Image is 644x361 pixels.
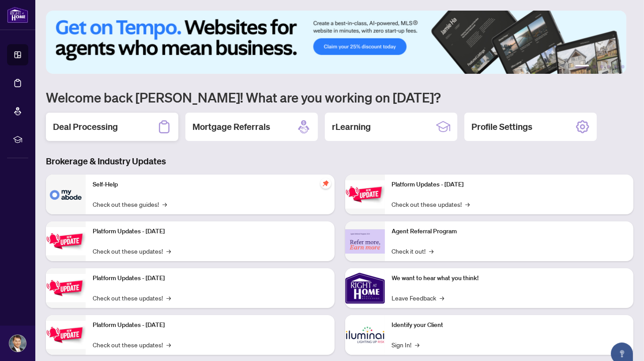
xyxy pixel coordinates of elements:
span: → [166,246,171,256]
img: Agent Referral Program [345,229,385,254]
img: Platform Updates - September 16, 2025 [46,227,86,255]
img: Identify your Client [345,315,385,355]
button: Open asap [609,330,635,357]
span: → [466,199,470,209]
button: 4 [607,65,610,68]
a: Check out these updates!→ [93,340,171,350]
a: Check it out!→ [392,246,434,256]
p: Agent Referral Program [392,227,627,236]
h3: Brokerage & Industry Updates [46,155,633,167]
p: Identify your Client [392,320,627,330]
img: Platform Updates - June 23, 2025 [345,180,385,208]
a: Check out these guides!→ [93,199,167,209]
p: Platform Updates - [DATE] [93,274,328,283]
span: pushpin [320,178,331,189]
button: 6 [621,65,625,68]
p: Platform Updates - [DATE] [392,180,627,190]
img: Platform Updates - July 21, 2025 [46,274,86,302]
span: → [166,340,171,350]
h2: rLearning [332,121,371,133]
span: → [166,293,171,303]
span: → [429,246,434,256]
img: logo [7,7,28,23]
button: 3 [600,65,603,68]
a: Check out these updates!→ [93,293,171,303]
span: → [415,340,420,350]
a: Check out these updates!→ [392,199,470,209]
span: → [162,199,167,209]
button: 2 [593,65,596,68]
h2: Deal Processing [53,121,118,133]
a: Sign In!→ [392,340,420,350]
a: Check out these updates!→ [93,246,171,256]
button: 5 [614,65,618,68]
p: We want to hear what you think! [392,274,627,283]
p: Platform Updates - [DATE] [93,320,328,330]
a: Leave Feedback→ [392,293,444,303]
p: Platform Updates - [DATE] [93,227,328,236]
p: Self-Help [93,180,328,190]
h2: Profile Settings [471,121,532,133]
img: Platform Updates - July 8, 2025 [46,321,86,349]
button: 1 [575,65,589,68]
img: We want to hear what you think! [345,268,385,308]
img: Slide 0 [46,11,626,74]
img: Profile Icon [9,335,26,352]
span: → [440,293,444,303]
h1: Welcome back [PERSON_NAME]! What are you working on [DATE]? [46,89,633,106]
img: Self-Help [46,175,86,214]
h2: Mortgage Referrals [192,121,270,133]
